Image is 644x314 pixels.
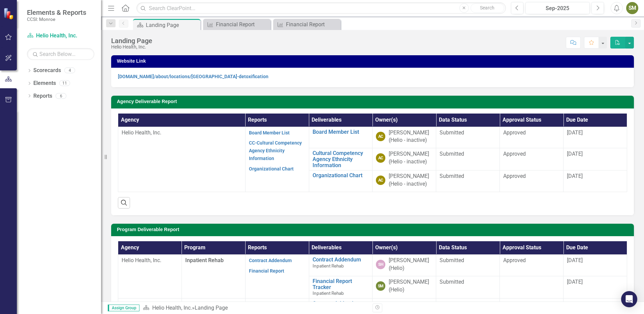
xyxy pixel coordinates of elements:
[500,255,563,276] td: Double-Click to Edit
[376,176,385,185] div: AC
[500,276,563,298] td: Double-Click to Edit
[122,129,242,137] p: Helio Health, Inc.
[500,127,563,148] td: Double-Click to Edit
[480,5,494,10] span: Search
[111,37,152,44] div: Landing Page
[471,3,504,13] button: Search
[122,257,178,264] p: Helio Health, Inc.
[27,48,94,60] input: Search Below...
[195,305,228,311] div: Landing Page
[249,166,294,171] a: Organizational Chart
[500,170,563,192] td: Double-Click to Edit
[152,305,192,311] a: Helio Health, Inc.
[440,151,464,157] span: Submitted
[185,257,224,263] span: Inpatient Rehab
[27,8,86,17] span: Elements & Reports
[436,276,500,298] td: Double-Click to Edit
[567,301,583,307] span: [DATE]
[436,255,500,276] td: Double-Click to Edit
[389,278,432,294] div: [PERSON_NAME] (Helio)
[313,278,369,290] a: Financial Report Tracker
[626,2,638,14] button: SM
[117,99,631,104] h3: Agency Deliverable Report
[503,173,526,179] span: Approved
[313,129,369,135] a: Board Member List
[440,257,464,263] span: Submitted
[309,148,373,170] td: Double-Click to Edit Right Click for Context Menu
[313,263,344,269] span: Inpatient Rehab
[389,150,432,166] div: [PERSON_NAME] (Helio - inactive)
[216,20,269,29] div: Financial Report
[376,281,385,291] div: SM
[528,4,587,12] div: Sep-2025
[376,132,385,141] div: AC
[286,20,339,29] div: Financial Report
[111,44,152,50] div: Helio Health, Inc.
[567,129,583,136] span: [DATE]
[56,93,66,99] div: 6
[275,20,339,29] a: Financial Report
[249,140,302,161] a: CC-Cultural Competency Agency Ethnicity Information
[389,257,432,272] div: [PERSON_NAME] (Helio)
[33,67,61,74] a: Scorecards
[64,68,75,73] div: 4
[503,151,526,157] span: Approved
[389,129,432,145] div: [PERSON_NAME] (Helio - inactive)
[118,74,268,79] a: [DOMAIN_NAME]/about/locations/[GEOGRAPHIC_DATA]-detoxification
[27,32,94,40] a: Helio Health, Inc.
[309,255,373,276] td: Double-Click to Edit Right Click for Context Menu
[313,172,369,179] a: Organizational Chart
[309,127,373,148] td: Double-Click to Edit Right Click for Context Menu
[309,276,373,298] td: Double-Click to Edit Right Click for Context Menu
[249,302,292,307] a: Contract Addendum
[389,172,432,188] div: [PERSON_NAME] (Helio - inactive)
[525,2,590,14] button: Sep-2025
[33,92,52,100] a: Reports
[117,59,631,64] h3: Website Link
[249,258,292,263] a: Contract Addendum
[313,150,369,168] a: Cultural Competency Agency Ethnicity Information
[567,257,583,263] span: [DATE]
[309,170,373,192] td: Double-Click to Edit Right Click for Context Menu
[621,291,637,307] div: Open Intercom Messenger
[503,301,526,307] span: Approved
[205,20,269,29] a: Financial Report
[108,305,139,311] span: Assign Group
[313,257,369,263] a: Contract Addendum
[440,279,464,285] span: Submitted
[117,227,631,232] h3: Program Deliverable Report
[376,260,385,269] div: SH
[440,129,464,136] span: Submitted
[376,153,385,163] div: AC
[122,301,178,308] p: Helio Health, Inc.
[3,7,15,19] img: ClearPoint Strategy
[59,81,70,86] div: 11
[436,148,500,170] td: Double-Click to Edit
[313,290,344,296] span: Inpatient Rehab
[436,127,500,148] td: Double-Click to Edit
[440,301,464,307] span: Submitted
[436,170,500,192] td: Double-Click to Edit
[567,151,583,157] span: [DATE]
[33,80,56,87] a: Elements
[136,2,506,14] input: Search ClearPoint...
[440,173,464,179] span: Submitted
[503,257,526,263] span: Approved
[249,130,290,135] a: Board Member List
[567,279,583,285] span: [DATE]
[143,304,367,312] div: »
[313,301,369,307] a: Contract Addendum
[249,268,284,274] a: Financial Report
[500,148,563,170] td: Double-Click to Edit
[146,21,199,29] div: Landing Page
[27,17,86,22] small: CCSI: Monroe
[503,129,526,136] span: Approved
[567,173,583,179] span: [DATE]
